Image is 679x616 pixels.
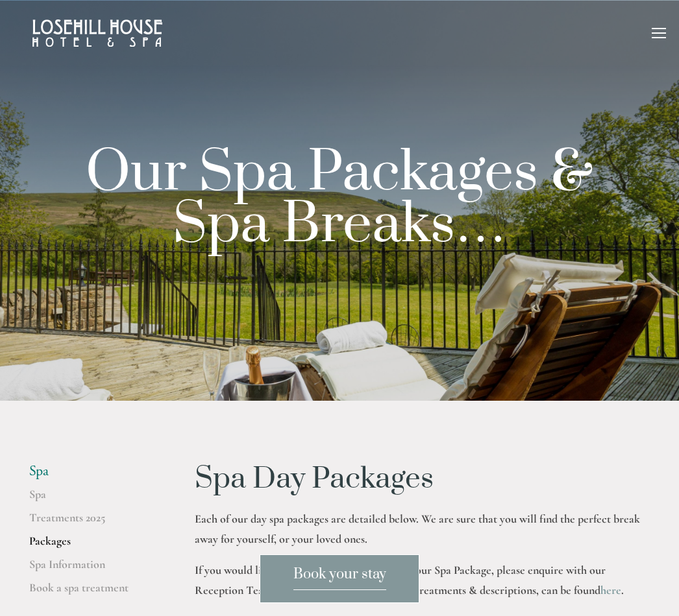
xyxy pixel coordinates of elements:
p: Our Spa Packages & Spa Breaks… [50,147,629,251]
a: Spa [29,487,153,510]
p: Each of our day spa packages are detailed below. We are sure that you will find the perfect break... [195,509,650,549]
a: Treatments 2025 [29,510,153,534]
li: Spa [29,463,153,480]
h1: Spa Day Packages [195,463,650,495]
a: Book your stay [260,554,419,603]
img: Losehill House [32,19,162,47]
a: Packages [29,534,153,557]
span: Book your stay [293,565,386,590]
